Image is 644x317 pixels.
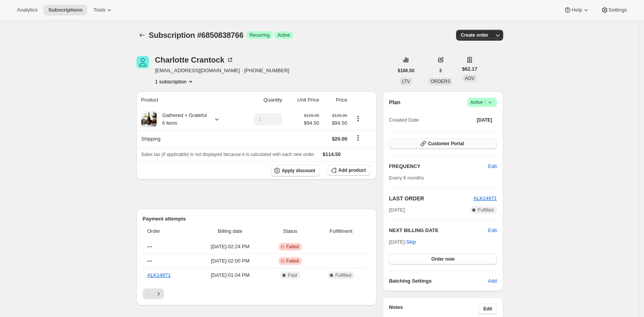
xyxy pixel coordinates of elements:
span: Sales tax (if applicable) is not displayed because it is calculated with each new order. [141,152,315,157]
span: Subscriptions [48,7,83,13]
button: Next [153,288,164,299]
span: [DATE] · 01:04 PM [196,271,264,279]
span: Customer Portal [428,141,464,147]
small: 6 items [162,120,177,126]
button: Help [559,5,594,15]
span: Active [277,32,290,38]
span: [DATE] [389,206,405,214]
button: Tools [89,5,118,15]
span: --- [147,258,152,264]
h2: NEXT BILLING DATE [389,227,488,234]
button: Customer Portal [389,138,497,149]
button: 3 [434,65,446,76]
span: Created Date [389,116,419,124]
span: Add [488,277,497,285]
span: Help [571,7,582,13]
span: AOV [465,76,474,81]
button: Settings [596,5,632,15]
span: $62.17 [462,65,477,73]
button: Analytics [12,5,42,15]
span: Failed [286,244,299,250]
span: [DATE] [477,117,492,123]
h3: Notes [389,303,479,314]
button: Order now [389,254,497,264]
button: [DATE] [472,115,497,125]
span: Order now [431,256,455,262]
button: Product actions [155,78,194,85]
span: ORDERS [431,79,450,84]
button: Create order [456,30,493,41]
button: Add [483,275,501,287]
a: ALK14971 [473,195,497,201]
button: Add product [328,165,370,176]
h2: FREQUENCY [389,163,488,170]
button: Shipping actions [352,134,364,142]
img: product img [141,112,157,127]
small: $126.00 [304,113,319,118]
span: --- [147,244,152,249]
span: Paid [288,272,297,278]
th: Quantity [238,92,284,108]
span: Analytics [17,7,37,13]
span: Failed [286,258,299,264]
a: ALK14971 [147,272,171,278]
span: Fulfilled [478,207,494,213]
span: $94.50 [304,119,319,127]
span: Billing date [196,227,264,235]
span: 3 [439,68,442,74]
span: $186.50 [398,68,414,74]
span: [EMAIL_ADDRESS][DOMAIN_NAME] · [PHONE_NUMBER] [155,67,289,75]
span: Subscription #6850838766 [149,31,243,39]
span: Every 6 months [389,175,424,181]
span: [DATE] · 02:00 PM [196,257,264,265]
span: LTV [402,79,410,84]
button: Product actions [352,114,364,123]
span: Status [269,227,311,235]
span: Tools [93,7,105,13]
button: Subscriptions [137,30,147,41]
button: Apply discount [271,165,320,176]
span: Fulfillment [316,227,366,235]
th: Order [143,223,194,240]
span: Edit [483,306,492,312]
span: [DATE] · 02:24 PM [196,243,264,251]
div: Gathered + Grateful [157,112,207,127]
span: $20.00 [332,136,347,142]
th: Product [137,92,238,108]
h2: Payment attempts [143,215,371,223]
span: Skip [406,238,416,246]
button: $186.50 [393,65,419,76]
h6: Batching Settings [389,277,488,285]
h2: Plan [389,98,401,106]
button: ALK14971 [473,195,497,202]
span: Recurring [250,32,270,38]
th: Price [321,92,350,108]
nav: Pagination [143,288,371,299]
span: $94.50 [324,119,347,127]
span: Fulfilled [335,272,351,278]
span: Edit [488,163,497,170]
th: Unit Price [284,92,321,108]
button: Edit [479,303,497,314]
h2: LAST ORDER [389,195,473,202]
span: $114.50 [323,151,341,157]
div: Charlotte Crantock [155,56,234,64]
span: Apply discount [282,168,315,174]
th: Shipping [137,130,238,147]
button: Edit [483,160,501,173]
span: Add product [338,167,366,173]
span: Create order [461,32,488,38]
span: Settings [609,7,627,13]
span: Active [470,98,494,106]
button: Subscriptions [44,5,87,15]
span: Charlotte Crantock [137,56,149,68]
span: | [485,99,486,105]
small: $126.00 [332,113,347,118]
button: Edit [488,227,497,234]
span: [DATE] · [389,239,416,245]
button: Skip [402,236,421,248]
